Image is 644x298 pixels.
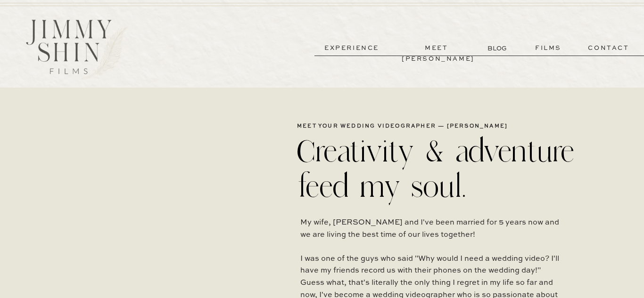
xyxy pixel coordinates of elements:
[402,43,471,54] a: meet [PERSON_NAME]
[525,43,571,54] a: films
[297,124,508,129] b: meet your wedding videographer — [PERSON_NAME]
[317,43,387,54] a: experience
[575,43,643,54] a: contact
[487,43,509,53] a: BLOG
[297,134,583,201] h2: Creativity & adventure feed my soul.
